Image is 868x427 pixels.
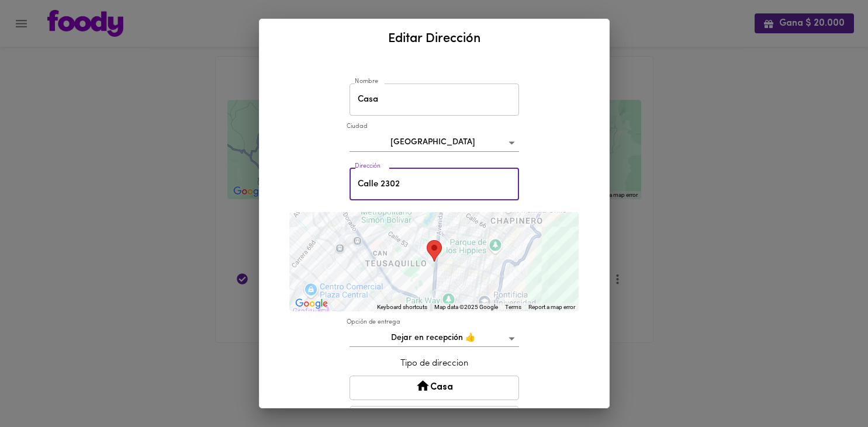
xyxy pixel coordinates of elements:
[350,168,519,200] input: Incluye oficina, apto, piso, etc.
[350,329,519,348] div: Dejar en recepción 👍
[292,296,331,311] a: Open this area in Google Maps (opens a new window)
[347,123,367,131] label: Ciudad
[350,134,519,152] div: [GEOGRAPHIC_DATA]
[528,304,575,310] a: Report a map error
[427,240,442,262] div: Tu dirección
[377,303,427,311] button: Keyboard shortcuts
[800,359,856,415] iframe: Messagebird Livechat Widget
[350,357,519,370] p: Tipo de direccion
[292,296,331,311] img: Google
[274,29,595,49] h2: Editar Dirección
[350,84,519,116] input: Mi Casa
[505,304,521,310] a: Terms
[347,318,400,327] label: Opción de entrega
[350,376,519,400] button: Casa
[434,304,498,310] span: Map data ©2025 Google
